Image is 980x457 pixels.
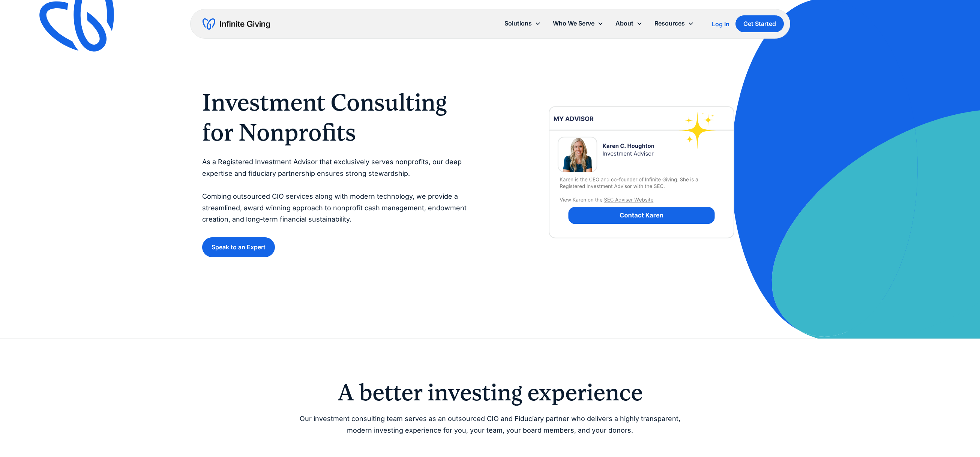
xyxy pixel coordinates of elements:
[203,18,270,30] a: home
[498,15,547,31] div: Solutions
[712,21,729,27] div: Log In
[298,381,682,404] h2: A better investing experience
[648,15,700,31] div: Resources
[615,18,633,28] div: About
[735,15,784,32] a: Get Started
[202,237,275,257] a: Speak to an Expert
[654,18,685,28] div: Resources
[547,15,609,31] div: Who We Serve
[298,413,682,436] p: Our investment consulting team serves as an outsourced CIO and Fiduciary partner who delivers a h...
[504,18,532,28] div: Solutions
[712,19,729,28] a: Log In
[553,18,594,28] div: Who We Serve
[609,15,648,31] div: About
[541,72,742,273] img: investment-advisor-nonprofit-financial
[202,87,475,147] h1: Investment Consulting for Nonprofits
[202,156,475,225] p: As a Registered Investment Advisor that exclusively serves nonprofits, our deep expertise and fid...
